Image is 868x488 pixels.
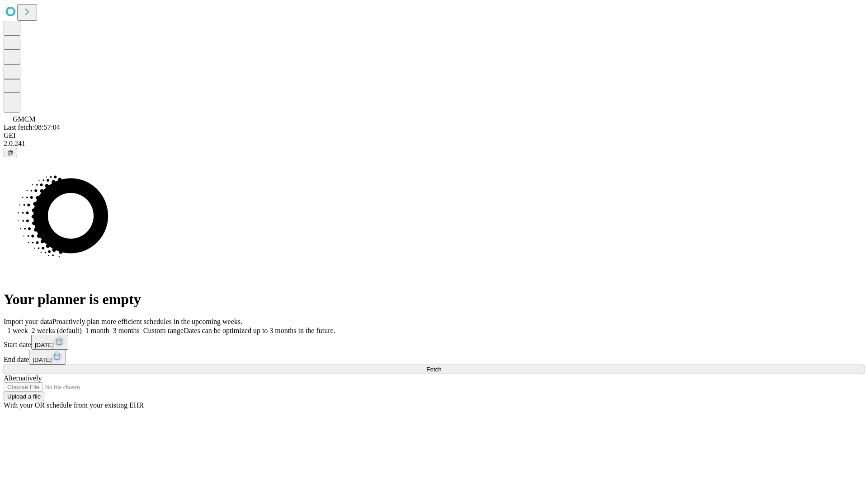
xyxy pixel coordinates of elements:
[113,327,140,334] span: 3 months
[4,131,864,140] div: GEI
[52,318,242,325] span: Proactively plan more efficient schedules in the upcoming weeks.
[4,350,864,365] div: End date
[7,149,14,156] span: @
[184,327,335,334] span: Dates can be optimized up to 3 months in the future.
[35,342,54,348] span: [DATE]
[32,327,82,334] span: 2 weeks (default)
[4,148,17,157] button: @
[13,115,36,123] span: GMCM
[85,327,109,334] span: 1 month
[143,327,184,334] span: Custom range
[4,291,864,308] h1: Your planner is empty
[4,123,60,131] span: Last fetch: 08:57:04
[7,327,28,334] span: 1 week
[4,374,42,382] span: Alternatively
[4,392,44,401] button: Upload a file
[29,350,66,365] button: [DATE]
[4,140,864,148] div: 2.0.241
[4,365,864,374] button: Fetch
[4,401,144,409] span: With your OR schedule from your existing EHR
[426,366,441,373] span: Fetch
[31,335,68,350] button: [DATE]
[4,318,52,325] span: Import your data
[4,335,864,350] div: Start date
[33,357,52,363] span: [DATE]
